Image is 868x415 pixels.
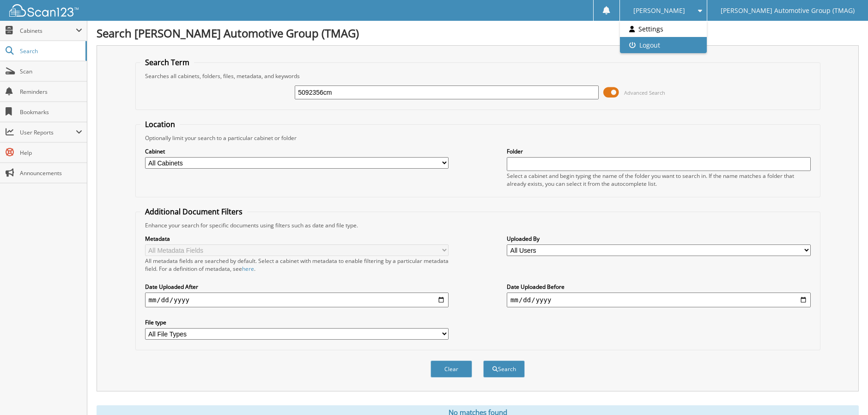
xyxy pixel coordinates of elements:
legend: Additional Document Filters [140,207,247,217]
label: File type [145,318,449,326]
div: Searches all cabinets, folders, files, metadata, and keywords [140,72,815,80]
span: Scan [20,67,82,75]
a: Settings [620,21,707,37]
legend: Search Term [140,57,194,67]
span: Cabinets [20,27,76,35]
div: Select a cabinet and begin typing the name of the folder you want to search in. If the name match... [507,172,810,188]
div: All metadata fields are searched by default. Select a cabinet with metadata to enable filtering b... [145,257,449,273]
label: Folder [507,147,810,155]
label: Metadata [145,235,449,243]
label: Date Uploaded After [145,283,449,291]
span: Help [20,149,82,157]
span: User Reports [20,128,76,136]
input: start [145,293,449,307]
label: Date Uploaded Before [507,283,810,291]
div: Optionally limit your search to a particular cabinet or folder [140,134,815,142]
span: Search [20,47,81,55]
span: Bookmarks [20,108,82,116]
input: end [507,293,810,307]
button: Clear [431,360,472,378]
span: Announcements [20,169,82,177]
a: here [242,265,254,273]
label: Uploaded By [507,235,810,243]
span: Advanced Search [624,89,665,96]
img: scan123-logo-white.svg [9,4,79,17]
a: Logout [620,37,707,53]
h1: Search [PERSON_NAME] Automotive Group (TMAG) [97,25,859,41]
span: [PERSON_NAME] Automotive Group (TMAG) [721,8,855,13]
button: Search [483,360,525,378]
label: Cabinet [145,147,449,155]
span: [PERSON_NAME] [633,8,685,13]
div: Enhance your search for specific documents using filters such as date and file type. [140,221,815,229]
span: Reminders [20,88,82,96]
legend: Location [140,119,180,129]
